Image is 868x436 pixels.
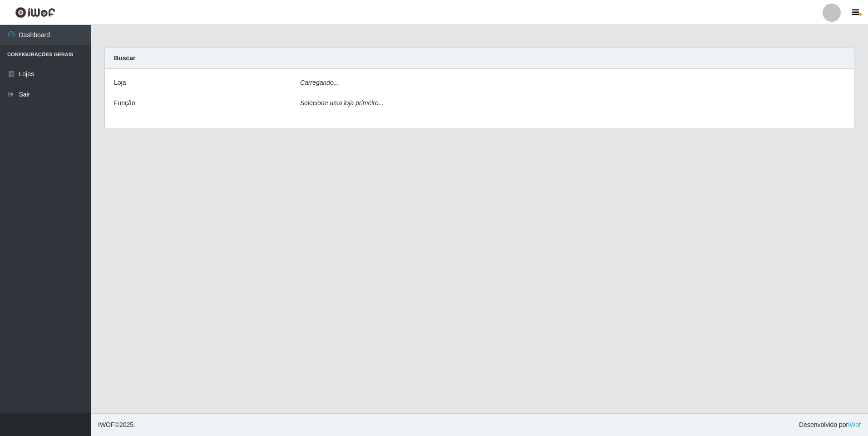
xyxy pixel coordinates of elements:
strong: Buscar [114,54,135,62]
a: iWof [848,421,861,428]
span: IWOF [98,421,115,428]
span: © 2025 . [98,420,135,430]
i: Carregando... [300,79,339,86]
img: CoreUI Logo [15,7,55,18]
span: Desenvolvido por [799,420,861,430]
label: Função [114,98,135,108]
i: Selecione uma loja primeiro... [300,99,384,107]
label: Loja [114,78,126,87]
